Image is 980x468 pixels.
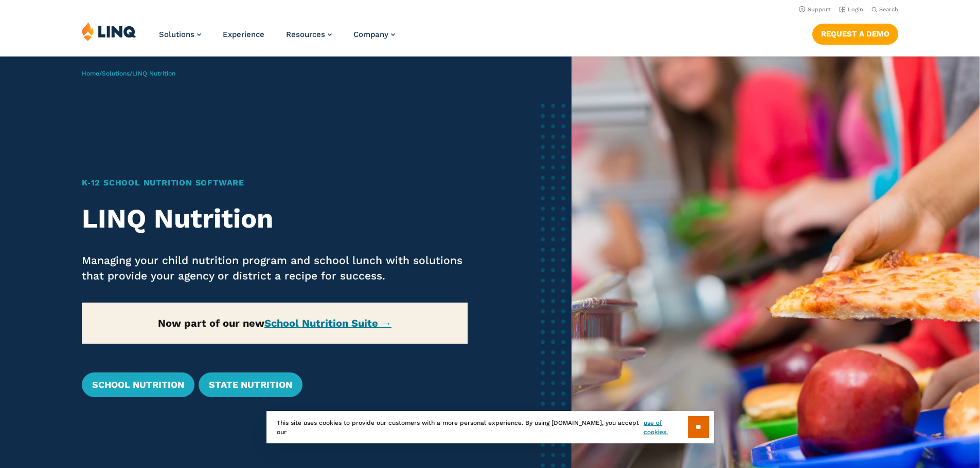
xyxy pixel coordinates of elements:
[158,317,391,329] strong: Now part of our new
[132,70,175,77] span: LINQ Nutrition
[812,22,898,44] nav: Button Navigation
[102,70,130,77] a: Solutions
[82,253,468,284] p: Managing your child nutrition program and school lunch with solutions that provide your agency or...
[839,6,863,13] a: Login
[353,30,395,39] a: Company
[353,30,388,39] span: Company
[286,30,332,39] a: Resources
[159,30,201,39] a: Solutions
[799,6,831,13] a: Support
[264,317,391,329] a: School Nutrition Suite →
[82,203,273,234] strong: LINQ Nutrition
[223,30,264,39] a: Experience
[812,24,898,44] a: Request a Demo
[82,70,175,77] span: / /
[159,30,194,39] span: Solutions
[159,22,395,55] nav: Primary Navigation
[199,372,302,397] a: State Nutrition
[266,411,714,443] div: This site uses cookies to provide our customers with a more personal experience. By using [DOMAIN...
[82,22,136,41] img: LINQ | K‑12 Software
[82,70,99,77] a: Home
[82,177,468,189] h1: K‑12 School Nutrition Software
[644,418,687,437] a: use of cookies.
[871,6,898,13] button: Open Search Bar
[286,30,325,39] span: Resources
[82,372,194,397] a: School Nutrition
[879,6,898,13] span: Search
